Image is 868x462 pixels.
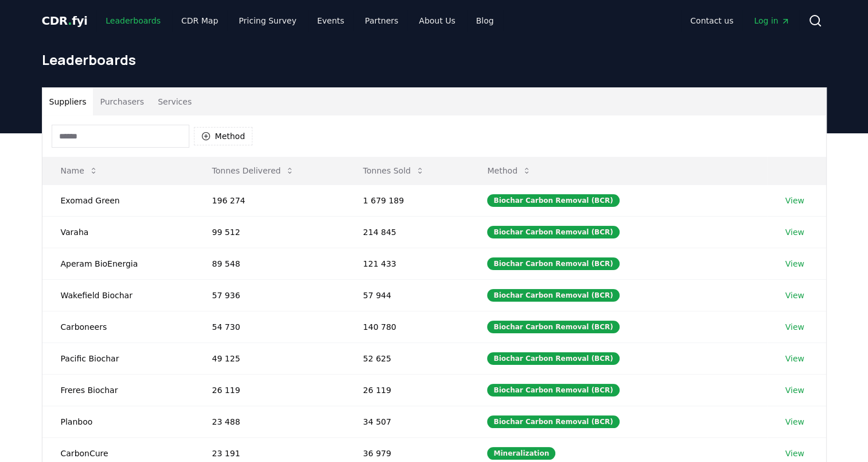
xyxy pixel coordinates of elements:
div: Biochar Carbon Removal (BCR) [487,226,619,238]
td: 26 119 [345,374,469,406]
a: Partners [356,10,407,31]
div: Biochar Carbon Removal (BCR) [487,352,619,365]
div: Biochar Carbon Removal (BCR) [487,415,619,428]
button: Purchasers [93,88,151,115]
div: Biochar Carbon Removal (BCR) [487,384,619,396]
h1: Leaderboards [42,51,827,69]
td: Planboo [42,406,194,437]
td: Wakefield Biochar [42,279,194,311]
td: 121 433 [345,248,469,279]
a: View [785,195,804,206]
a: CDR Map [172,10,227,31]
span: CDR fyi [42,14,88,28]
td: 57 944 [345,279,469,311]
a: View [785,290,804,301]
td: Pacific Biochar [42,342,194,374]
td: 34 507 [345,406,469,437]
td: Exomad Green [42,184,194,216]
td: 23 488 [194,406,345,437]
button: Tonnes Sold [354,159,434,182]
div: Biochar Carbon Removal (BCR) [487,194,619,207]
div: Biochar Carbon Removal (BCR) [487,289,619,302]
button: Method [478,159,540,182]
a: Log in [745,10,799,31]
a: View [785,226,804,238]
button: Name [52,159,107,182]
td: Freres Biochar [42,374,194,406]
a: CDR.fyi [42,13,88,29]
span: Log in [754,15,789,26]
td: 49 125 [194,342,345,374]
button: Tonnes Delivered [203,159,304,182]
nav: Main [96,10,503,31]
td: Carboneers [42,311,194,342]
td: 196 274 [194,184,345,216]
button: Suppliers [42,88,94,115]
button: Method [194,127,253,145]
td: 214 845 [345,216,469,248]
nav: Main [681,10,799,31]
td: 99 512 [194,216,345,248]
div: Biochar Carbon Removal (BCR) [487,321,619,333]
a: Contact us [681,10,742,31]
a: View [785,321,804,333]
a: Blog [467,10,503,31]
span: . [68,14,72,28]
a: View [785,258,804,269]
a: Leaderboards [96,10,170,31]
td: Aperam BioEnergia [42,248,194,279]
td: 1 679 189 [345,184,469,216]
button: Services [151,88,198,115]
td: 54 730 [194,311,345,342]
a: View [785,384,804,396]
td: 57 936 [194,279,345,311]
a: View [785,353,804,364]
a: View [785,416,804,428]
div: Mineralization [487,447,555,460]
a: About Us [410,10,464,31]
a: Events [308,10,353,31]
a: Pricing Survey [229,10,305,31]
td: 89 548 [194,248,345,279]
div: Biochar Carbon Removal (BCR) [487,257,619,270]
td: Varaha [42,216,194,248]
td: 140 780 [345,311,469,342]
td: 26 119 [194,374,345,406]
td: 52 625 [345,342,469,374]
a: View [785,448,804,459]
